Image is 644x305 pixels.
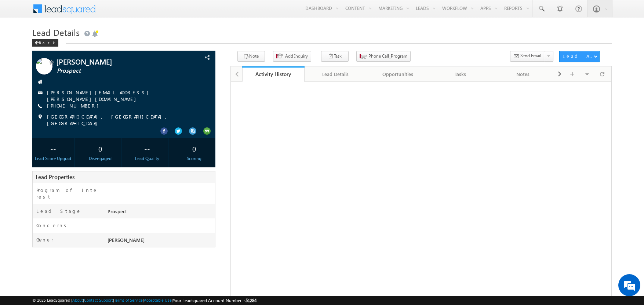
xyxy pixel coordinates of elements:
button: Phone Call_Program [356,51,411,62]
span: [GEOGRAPHIC_DATA], [GEOGRAPHIC_DATA], [GEOGRAPHIC_DATA] [47,113,197,127]
a: Tasks [429,66,492,82]
div: Activity History [248,70,299,77]
span: [PERSON_NAME] [56,58,171,65]
a: Back [32,39,62,45]
span: Your Leadsquared Account Number is [173,298,256,303]
button: Add Inquiry [273,51,311,62]
a: Acceptable Use [144,298,172,302]
label: Program of Interest [36,187,99,200]
span: Lead Details [32,26,80,38]
span: Send Email [520,52,541,59]
a: Notes [492,66,554,82]
a: [PERSON_NAME][EMAIL_ADDRESS][PERSON_NAME][DOMAIN_NAME] [47,89,152,102]
span: © 2025 LeadSquared | | | | | [32,297,256,304]
span: Lead Properties [36,173,74,181]
a: About [72,298,83,302]
img: Profile photo [36,58,52,77]
a: Terms of Service [114,298,143,302]
a: Contact Support [84,298,113,302]
div: Opportunities [373,70,423,79]
div: Lead Score Upgrad [34,155,72,162]
div: Notes [498,70,548,79]
div: -- [34,142,72,155]
div: Lead Quality [128,155,166,162]
div: -- [128,142,166,155]
span: [PERSON_NAME] [108,237,145,243]
label: Lead Stage [36,208,81,214]
div: Prospect [106,208,215,218]
div: Back [32,39,58,47]
span: 51284 [245,298,256,303]
div: Lead Actions [563,53,594,59]
div: 0 [175,142,213,155]
button: Note [237,51,265,62]
a: Activity History [242,66,305,82]
button: Task [321,51,349,62]
a: Lead Details [305,66,367,82]
span: Prospect [57,67,171,75]
div: Scoring [175,155,213,162]
button: Lead Actions [559,51,600,62]
label: Concerns [36,222,69,229]
label: Owner [36,236,54,243]
span: Phone Call_Program [368,53,407,59]
div: 0 [81,142,119,155]
div: Disengaged [81,155,119,162]
span: Add Inquiry [285,53,308,59]
a: Opportunities [367,66,429,82]
button: Send Email [510,51,545,62]
div: Tasks [435,70,485,79]
div: Lead Details [310,70,360,79]
span: [PHONE_NUMBER] [47,102,102,110]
